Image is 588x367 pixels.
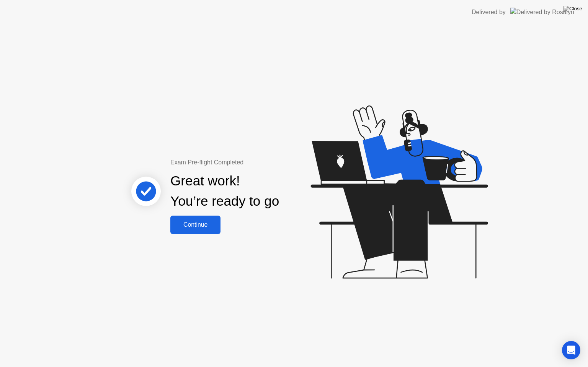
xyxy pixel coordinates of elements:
[563,6,582,12] img: Close
[510,8,574,16] img: Delivered by Rosalyn
[170,158,328,167] div: Exam Pre-flight Completed
[170,171,279,211] div: Great work! You’re ready to go
[170,216,220,234] button: Continue
[562,341,580,359] div: Open Intercom Messenger
[173,221,218,228] div: Continue
[472,8,506,17] div: Delivered by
